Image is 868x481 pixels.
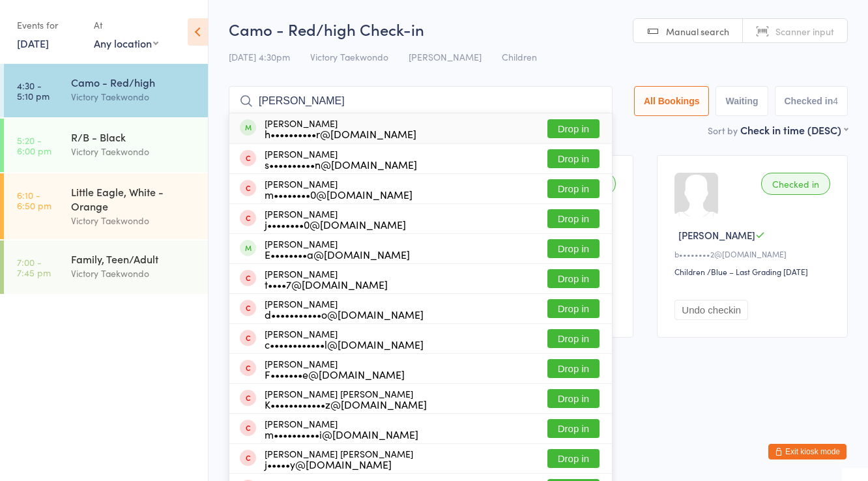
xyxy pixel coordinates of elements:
[4,119,208,172] a: 5:20 -6:00 pmR/B - BlackVictory Taekwondo
[229,18,848,40] h2: Camo - Red/high Check-in
[265,189,412,199] div: m••••••••0@[DOMAIN_NAME]
[265,269,388,289] div: [PERSON_NAME]
[17,36,49,50] a: [DATE]
[833,96,838,106] div: 4
[265,448,413,469] div: [PERSON_NAME] [PERSON_NAME]
[71,75,197,89] div: Camo - Red/high
[502,50,537,63] span: Children
[71,130,197,144] div: R/B - Black
[17,135,51,156] time: 5:20 - 6:00 pm
[768,444,846,459] button: Exit kiosk mode
[674,300,748,320] button: Undo checkin
[71,252,197,266] div: Family, Teen/Adult
[4,173,208,239] a: 6:10 -6:50 pmLittle Eagle, White - OrangeVictory Taekwondo
[265,339,424,349] div: c••••••••••••l@[DOMAIN_NAME]
[265,249,410,259] div: E••••••••a@[DOMAIN_NAME]
[4,241,208,294] a: 7:00 -7:45 pmFamily, Teen/AdultVictory Taekwondo
[265,388,427,409] div: [PERSON_NAME] [PERSON_NAME]
[775,86,848,116] button: Checked in4
[17,14,81,36] div: Events for
[71,184,197,213] div: Little Eagle, White - Orange
[265,159,417,169] div: s••••••••••n@[DOMAIN_NAME]
[229,50,290,63] span: [DATE] 4:30pm
[265,149,417,169] div: [PERSON_NAME]
[265,399,427,409] div: K••••••••••••z@[DOMAIN_NAME]
[547,209,600,228] button: Drop in
[666,25,729,38] span: Manual search
[547,179,600,198] button: Drop in
[707,266,808,277] span: / Blue – Last Grading [DATE]
[775,25,834,38] span: Scanner input
[634,86,710,116] button: All Bookings
[547,119,600,138] button: Drop in
[265,128,416,139] div: h••••••••••r@[DOMAIN_NAME]
[547,269,600,288] button: Drop in
[265,429,418,439] div: m••••••••••i@[DOMAIN_NAME]
[71,144,197,159] div: Victory Taekwondo
[94,14,158,36] div: At
[71,89,197,104] div: Victory Taekwondo
[17,257,51,278] time: 7:00 - 7:45 pm
[547,419,600,438] button: Drop in
[708,124,738,137] label: Sort by
[674,248,834,259] div: b••••••••2@[DOMAIN_NAME]
[547,329,600,348] button: Drop in
[94,36,158,50] div: Any location
[547,389,600,408] button: Drop in
[310,50,388,63] span: Victory Taekwondo
[678,228,755,242] span: [PERSON_NAME]
[547,149,600,168] button: Drop in
[265,299,424,319] div: [PERSON_NAME]
[17,190,51,211] time: 6:10 - 6:50 pm
[265,459,413,469] div: j•••••y@[DOMAIN_NAME]
[265,309,424,319] div: d•••••••••••o@[DOMAIN_NAME]
[265,239,410,259] div: [PERSON_NAME]
[547,239,600,258] button: Drop in
[674,266,705,277] div: Children
[761,173,830,195] div: Checked in
[265,369,405,379] div: F•••••••e@[DOMAIN_NAME]
[740,123,848,137] div: Check in time (DESC)
[265,219,406,229] div: j••••••••0@[DOMAIN_NAME]
[547,449,600,468] button: Drop in
[229,86,613,116] input: Search
[547,359,600,378] button: Drop in
[265,179,412,199] div: [PERSON_NAME]
[265,279,388,289] div: t••••7@[DOMAIN_NAME]
[17,80,50,101] time: 4:30 - 5:10 pm
[265,118,416,139] div: [PERSON_NAME]
[409,50,482,63] span: [PERSON_NAME]
[716,86,768,116] button: Waiting
[71,266,197,281] div: Victory Taekwondo
[71,213,197,228] div: Victory Taekwondo
[265,328,424,349] div: [PERSON_NAME]
[265,418,418,439] div: [PERSON_NAME]
[547,299,600,318] button: Drop in
[4,64,208,117] a: 4:30 -5:10 pmCamo - Red/highVictory Taekwondo
[265,358,405,379] div: [PERSON_NAME]
[265,209,406,229] div: [PERSON_NAME]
